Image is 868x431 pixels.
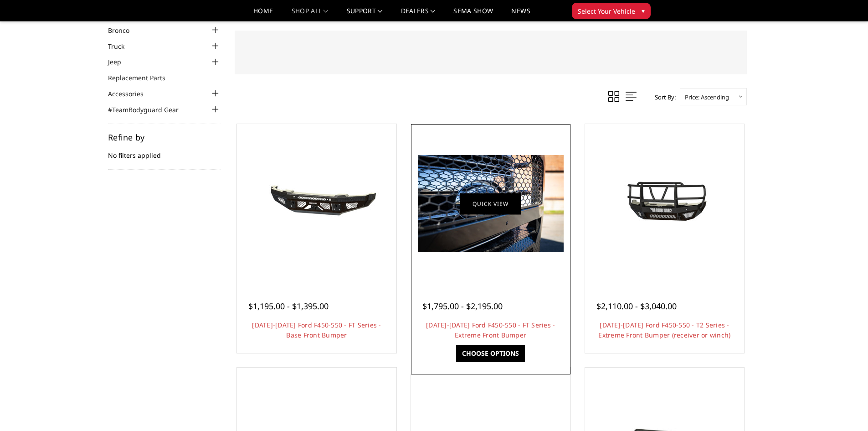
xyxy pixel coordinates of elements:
a: Truck [108,42,136,51]
iframe: Chat Widget [822,387,868,431]
a: [DATE]-[DATE] Ford F450-550 - FT Series - Extreme Front Bumper [426,321,555,339]
a: Replacement Parts [108,73,177,83]
a: Jeep [108,57,133,67]
a: [DATE]-[DATE] Ford F450-550 - T2 Series - Extreme Front Bumper (receiver or winch) [598,321,730,339]
a: 2023-2025 Ford F450-550 - T2 Series - Extreme Front Bumper (receiver or winch) [587,126,742,281]
a: SEMA Show [453,8,493,21]
a: Support [347,8,383,21]
span: $1,195.00 - $1,395.00 [248,301,329,312]
span: Select Your Vehicle [578,6,635,16]
a: shop all [292,8,329,21]
a: Dealers [401,8,436,21]
h5: Refine by [108,133,221,141]
a: Home [253,8,273,21]
img: 2023-2025 Ford F450-550 - FT Series - Extreme Front Bumper [418,155,564,252]
a: 2023-2025 Ford F450-550 - FT Series - Extreme Front Bumper 2023-2025 Ford F450-550 - FT Series - ... [413,126,568,281]
a: Accessories [108,89,155,99]
div: No filters applied [108,133,221,170]
a: #TeamBodyguard Gear [108,105,190,114]
a: News [511,8,530,21]
span: ▾ [642,6,645,16]
span: $1,795.00 - $2,195.00 [422,301,503,312]
img: 2023-2025 Ford F450-550 - FT Series - Base Front Bumper [244,170,390,238]
span: $2,110.00 - $3,040.00 [596,301,677,312]
a: 2023-2025 Ford F450-550 - FT Series - Base Front Bumper [239,126,394,281]
a: Choose Options [456,345,525,362]
img: 2023-2025 Ford F450-550 - T2 Series - Extreme Front Bumper (receiver or winch) [591,163,737,244]
a: Bronco [108,26,141,35]
label: Sort By: [650,90,676,104]
button: Select Your Vehicle [572,3,651,19]
a: [DATE]-[DATE] Ford F450-550 - FT Series - Base Front Bumper [252,321,381,339]
a: Quick view [460,193,521,214]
